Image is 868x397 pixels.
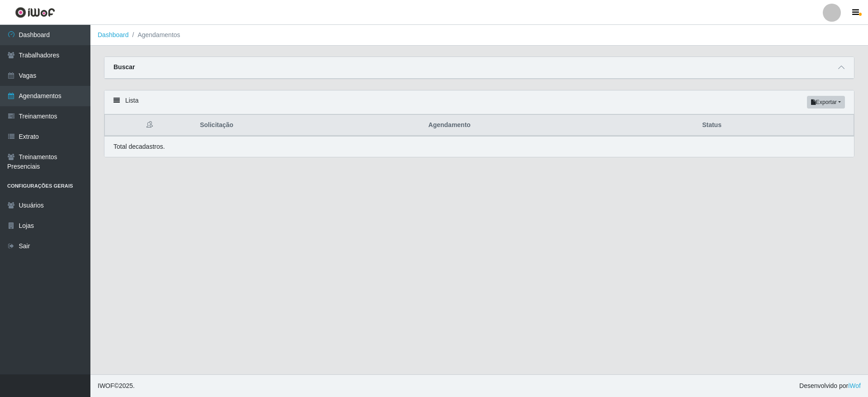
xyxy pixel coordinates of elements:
[799,381,861,391] span: Desenvolvido por
[98,381,135,391] span: © 2025 .
[697,115,854,136] th: Status
[113,142,165,151] p: Total de cadastros.
[104,90,854,114] div: Lista
[90,25,868,46] nav: breadcrumb
[423,115,697,136] th: Agendamento
[129,30,180,40] li: Agendamentos
[113,63,135,71] strong: Buscar
[98,382,114,389] span: IWOF
[98,31,129,38] a: Dashboard
[15,7,55,18] img: CoreUI Logo
[807,96,845,109] button: Exportar
[848,382,861,389] a: iWof
[194,115,423,136] th: Solicitação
